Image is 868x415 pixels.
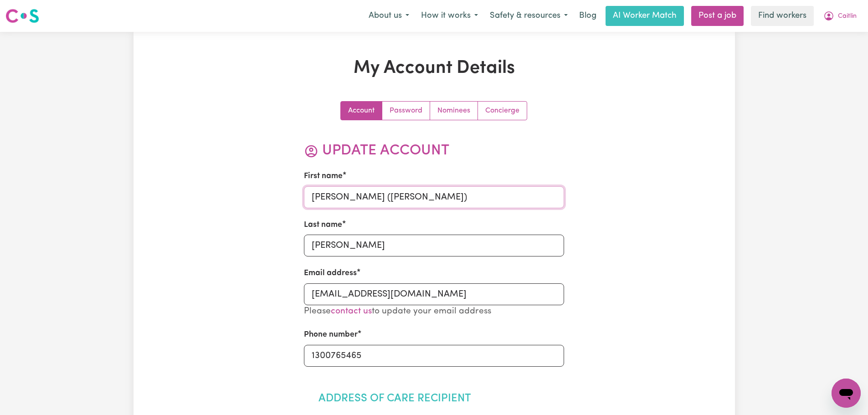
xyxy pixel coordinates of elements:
input: e.g. beth.childs@gmail.com [304,283,564,305]
a: Update account manager [478,102,527,120]
label: Phone number [304,329,358,341]
button: Safety & resources [484,6,574,26]
span: Caitlin [838,11,857,21]
label: Last name [304,219,342,231]
h1: My Account Details [239,57,629,79]
button: How it works [415,6,484,26]
img: Careseekers logo [5,8,39,24]
button: My Account [817,6,863,26]
a: Find workers [751,6,814,26]
label: Email address [304,267,357,279]
button: About us [363,6,415,26]
iframe: Button to launch messaging window [832,379,861,408]
a: Update your account [341,102,382,120]
a: Post a job [691,6,744,26]
a: contact us [331,307,372,316]
input: e.g. Beth [304,186,564,208]
input: e.g. Childs [304,235,564,256]
p: Please to update your email address [304,305,564,318]
label: First name [304,170,343,182]
h2: Update Account [304,142,564,159]
a: AI Worker Match [606,6,684,26]
a: Blog [574,6,602,26]
input: e.g. 0410 123 456 [304,345,564,367]
a: Update your password [382,102,430,120]
a: Careseekers logo [5,5,39,26]
a: Update your nominees [430,102,478,120]
h2: Address of Care Recipient [318,392,550,405]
